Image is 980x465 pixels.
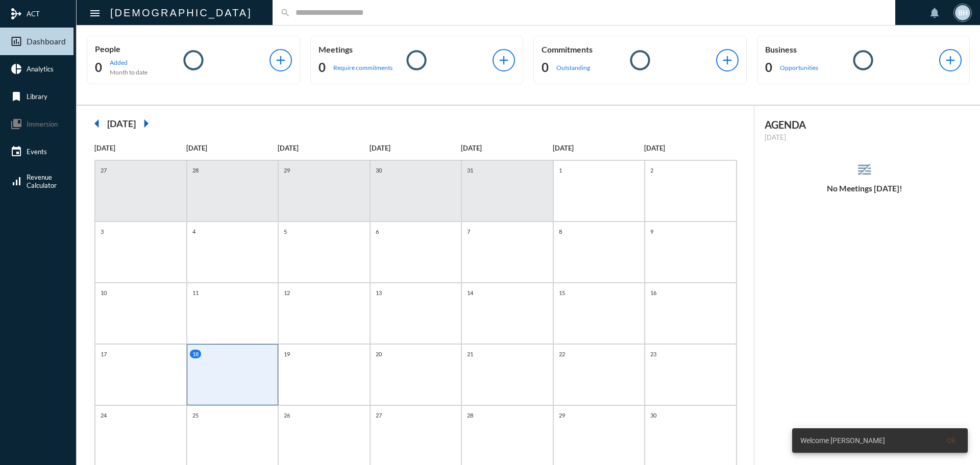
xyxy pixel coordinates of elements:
mat-icon: bookmark [10,90,22,103]
mat-icon: notifications [928,7,941,19]
p: 30 [373,166,384,175]
p: 22 [556,350,568,358]
mat-icon: reorder [856,161,873,178]
p: 24 [98,411,109,420]
div: BH [955,5,970,20]
button: Toggle sidenav [85,3,105,23]
p: 11 [190,288,201,297]
p: 15 [556,288,568,297]
p: [DATE] [94,144,186,152]
p: [DATE] [644,144,736,152]
p: 7 [464,227,473,236]
p: 29 [281,166,292,175]
p: 2 [648,166,656,175]
p: 28 [190,166,201,175]
span: Immersion [27,120,58,128]
h2: [DATE] [107,118,136,129]
mat-icon: arrow_left [87,113,107,134]
mat-icon: Side nav toggle icon [89,7,101,19]
p: 27 [373,411,384,420]
mat-icon: collections_bookmark [10,118,22,130]
span: Analytics [27,65,54,73]
h2: AGENDA [765,118,965,131]
p: 1 [556,166,565,175]
mat-icon: arrow_right [136,113,156,134]
p: 21 [464,350,476,358]
p: 14 [464,288,476,297]
p: [DATE] [186,144,278,152]
p: 31 [464,166,476,175]
span: Library [27,92,47,101]
p: 30 [648,411,659,420]
span: Ok [947,436,955,445]
p: 3 [98,227,106,236]
mat-icon: pie_chart [10,63,22,75]
p: 25 [190,411,201,420]
p: 23 [648,350,659,358]
p: 19 [281,350,292,358]
span: ACT [27,10,40,18]
span: Revenue Calculator [27,173,57,189]
p: 26 [281,411,292,420]
p: 28 [464,411,476,420]
span: Welcome [PERSON_NAME] [800,435,885,446]
span: Events [27,148,47,156]
p: 9 [648,227,656,236]
p: 27 [98,166,109,175]
p: 8 [556,227,565,236]
p: 29 [556,411,568,420]
p: [DATE] [765,133,965,141]
p: 20 [373,350,384,358]
p: 10 [98,288,109,297]
p: 5 [281,227,289,236]
p: 17 [98,350,109,358]
h2: [DEMOGRAPHIC_DATA] [110,5,252,21]
p: 6 [373,227,381,236]
p: 16 [648,288,659,297]
span: Dashboard [27,37,66,46]
mat-icon: insert_chart_outlined [10,35,22,47]
h5: No Meetings [DATE]! [754,184,975,193]
p: 12 [281,288,292,297]
mat-icon: search [280,8,290,18]
mat-icon: event [10,145,22,158]
p: [DATE] [370,144,461,152]
mat-icon: signal_cellular_alt [10,175,22,187]
p: 4 [190,227,198,236]
p: [DATE] [461,144,553,152]
p: [DATE] [278,144,370,152]
p: [DATE] [553,144,645,152]
p: 18 [190,350,201,358]
mat-icon: mediation [10,8,22,20]
p: 13 [373,288,384,297]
